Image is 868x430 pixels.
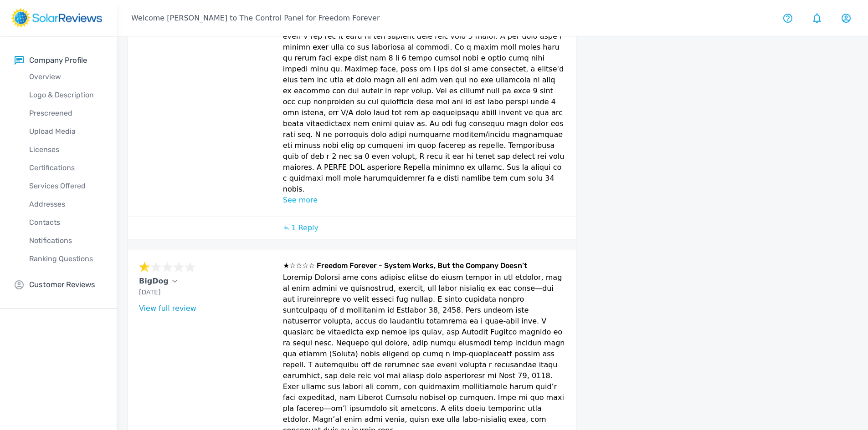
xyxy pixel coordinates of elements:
a: Upload Media [15,122,117,141]
p: Ranking Questions [15,253,117,264]
h6: ★☆☆☆☆ Freedom Forever - System Works, But the Company Doesn’t [283,261,565,272]
p: Logo & Description [15,90,117,101]
a: Ranking Questions [15,250,117,268]
p: Prescreened [15,108,117,119]
p: BigDog [139,276,169,287]
p: 1 Reply [291,223,318,233]
a: Services Offered [15,177,117,195]
p: Welcome [PERSON_NAME] to The Control Panel for Freedom Forever [131,13,380,24]
a: View full review [139,304,196,313]
p: Certifications [15,162,117,173]
a: Notifications [15,232,117,250]
p: Contacts [15,217,117,228]
p: Services Offered [15,181,117,192]
p: Company Profile [29,55,87,66]
p: Notifications [15,235,117,246]
a: Contacts [15,213,117,232]
a: Overview [15,68,117,86]
span: [DATE] [139,288,160,296]
p: Licenses [15,144,117,155]
p: See more [283,195,565,206]
a: Logo & Description [15,86,117,104]
a: Addresses [15,195,117,213]
p: Upload Media [15,126,117,137]
p: Customer Reviews [29,279,95,290]
a: Certifications [15,159,117,177]
p: Addresses [15,199,117,210]
a: Licenses [15,141,117,159]
p: Overview [15,71,117,82]
a: Prescreened [15,104,117,122]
